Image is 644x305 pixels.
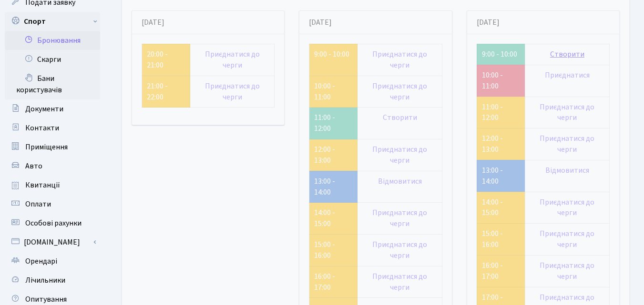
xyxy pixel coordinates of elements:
a: Скарги [5,50,100,69]
a: Приєднатися до черги [372,49,427,70]
div: [DATE] [467,11,619,34]
a: Приєднатися [545,70,590,80]
a: 9:00 - 10:00 [314,49,349,59]
span: Особові рахунки [25,218,82,228]
a: 10:00 - 11:00 [314,81,335,102]
a: 15:00 - 16:00 [482,228,503,250]
a: Особові рахунки [5,214,100,233]
a: Приєднатися до черги [372,207,427,229]
span: Орендарі [25,256,57,266]
a: Приєднатися до черги [540,102,594,123]
span: Оплати [25,199,51,209]
a: 10:00 - 11:00 [482,70,503,91]
a: Приєднатися до черги [540,260,594,282]
a: Приєднатися до черги [372,271,427,293]
a: Створити [550,49,584,59]
a: 15:00 - 16:00 [314,239,335,261]
a: 20:00 - 21:00 [147,49,168,70]
a: 16:00 - 17:00 [482,260,503,282]
div: [DATE] [299,11,451,34]
a: Оплати [5,195,100,214]
span: Опитування [25,294,67,305]
a: Бронювання [5,31,100,50]
a: Приєднатися до черги [372,239,427,261]
a: Приєднатися до черги [372,81,427,102]
a: Контакти [5,118,100,138]
a: [DOMAIN_NAME] [5,233,100,252]
a: Документи [5,99,100,118]
a: Приєднатися до черги [540,197,594,218]
a: 14:00 - 15:00 [314,207,335,229]
span: Авто [25,161,42,171]
a: Відмовитися [545,165,589,176]
span: Приміщення [25,142,68,152]
a: Приєднатися до черги [540,228,594,250]
a: Приєднатися до черги [205,49,260,70]
a: Створити [383,112,417,123]
a: Приєднатися до черги [540,133,594,155]
div: [DATE] [132,11,284,34]
span: Квитанції [25,180,60,190]
a: Лічильники [5,271,100,290]
a: 12:00 - 13:00 [314,144,335,166]
a: 13:00 - 14:00 [482,165,503,187]
a: 14:00 - 15:00 [482,197,503,218]
a: Спорт [5,12,100,31]
td: 9:00 - 10:00 [477,44,525,65]
a: 13:00 - 14:00 [314,176,335,197]
span: Контакти [25,123,59,133]
span: Лічильники [25,275,65,285]
a: Авто [5,157,100,176]
span: Документи [25,104,63,114]
a: Приєднатися до черги [205,81,260,102]
a: 12:00 - 13:00 [482,133,503,155]
a: Приміщення [5,138,100,157]
a: Бани користувачів [5,69,100,99]
a: 16:00 - 17:00 [314,271,335,293]
a: Орендарі [5,252,100,271]
td: 11:00 - 12:00 [309,108,358,139]
a: 21:00 - 22:00 [147,81,168,102]
a: Квитанції [5,176,100,195]
a: Відмовитися [378,176,422,187]
a: Приєднатися до черги [372,144,427,166]
a: 11:00 - 12:00 [482,102,503,123]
